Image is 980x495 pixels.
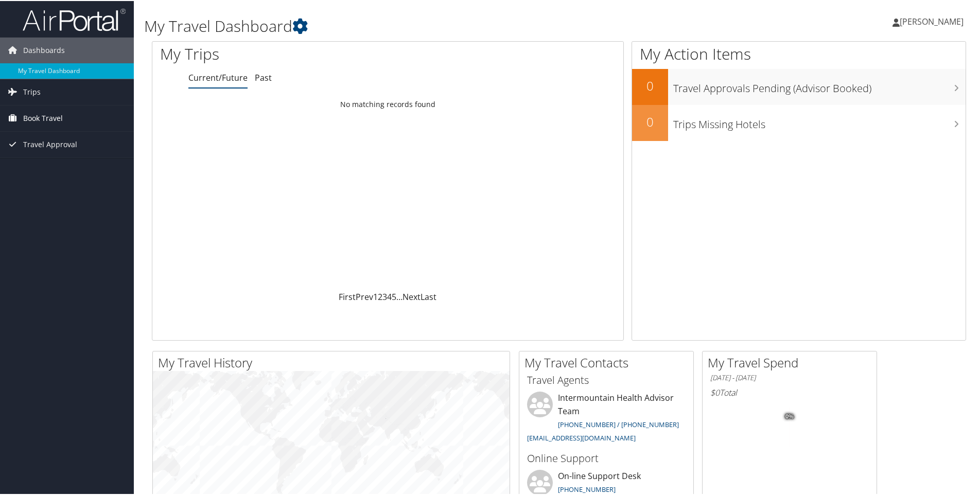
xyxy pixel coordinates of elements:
[23,37,65,62] span: Dashboards
[900,15,964,26] span: [PERSON_NAME]
[23,7,126,31] img: airportal-logo.png
[160,42,419,64] h1: My Trips
[527,372,686,386] h3: Travel Agents
[421,290,436,302] a: Last
[23,104,63,130] span: Book Travel
[632,104,966,140] a: 0Trips Missing Hotels
[632,42,966,64] h1: My Action Items
[392,290,396,302] a: 5
[892,5,974,36] a: [PERSON_NAME]
[558,419,679,428] a: [PHONE_NUMBER] / [PHONE_NUMBER]
[524,353,693,370] h2: My Travel Contacts
[522,391,691,446] li: Intermountain Health Advisor Team
[396,290,402,302] span: …
[710,372,869,382] h6: [DATE] - [DATE]
[710,386,720,397] span: $0
[387,290,392,302] a: 4
[158,353,510,370] h2: My Travel History
[708,353,877,370] h2: My Travel Spend
[356,290,373,302] a: Prev
[527,450,686,465] h3: Online Support
[373,290,378,302] a: 1
[673,111,966,131] h3: Trips Missing Hotels
[378,290,382,302] a: 2
[382,290,387,302] a: 3
[527,432,636,441] a: [EMAIL_ADDRESS][DOMAIN_NAME]
[402,290,421,302] a: Next
[152,94,623,113] td: No matching records found
[558,484,616,493] a: [PHONE_NUMBER]
[339,290,356,302] a: First
[673,75,966,95] h3: Travel Approvals Pending (Advisor Booked)
[255,71,272,82] a: Past
[632,112,668,130] h2: 0
[144,14,697,36] h1: My Travel Dashboard
[632,68,966,104] a: 0Travel Approvals Pending (Advisor Booked)
[710,386,869,397] h6: Total
[785,413,794,419] tspan: 0%
[23,131,77,156] span: Travel Approval
[188,71,248,82] a: Current/Future
[632,76,668,94] h2: 0
[23,78,41,104] span: Trips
